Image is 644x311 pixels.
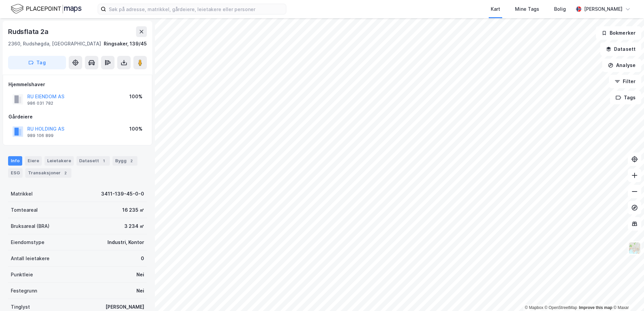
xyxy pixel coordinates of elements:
div: Industri, Kontor [107,238,144,246]
div: 2360, Rudshøgda, [GEOGRAPHIC_DATA] [8,40,101,48]
div: 1 [100,158,107,164]
div: Ringsaker, 139/45 [104,40,147,48]
div: Tinglyst [11,303,30,311]
div: 100% [129,93,142,101]
div: Tomteareal [11,206,38,214]
div: Info [8,156,22,166]
div: Bruksareal (BRA) [11,222,50,230]
div: Eiere [25,156,42,166]
div: ESG [8,168,23,178]
div: Bolig [554,5,566,13]
iframe: Chat Widget [610,279,644,311]
div: Punktleie [11,271,33,279]
button: Analyse [602,59,641,72]
a: Improve this map [579,305,612,310]
div: Antall leietakere [11,254,50,263]
div: 3411-139-45-0-0 [101,190,144,198]
div: 2 [62,170,69,176]
div: 0 [141,254,144,263]
div: Gårdeiere [8,113,147,121]
div: Matrikkel [11,190,33,198]
div: Kart [491,5,500,13]
div: Rudsflata 2a [8,26,50,37]
button: Filter [609,75,641,88]
div: [PERSON_NAME] [105,303,144,311]
div: Leietakere [44,156,74,166]
a: OpenStreetMap [545,305,577,310]
div: 986 031 782 [27,101,53,106]
button: Datasett [600,42,641,56]
div: 3 234 ㎡ [124,222,144,230]
div: Festegrunn [11,287,37,295]
a: Mapbox [525,305,543,310]
div: Transaksjoner [25,168,71,178]
div: Hjemmelshaver [8,80,147,89]
img: Z [628,242,641,254]
img: logo.f888ab2527a4732fd821a326f86c7f29.svg [11,3,82,15]
div: Eiendomstype [11,238,44,246]
input: Søk på adresse, matrikkel, gårdeiere, leietakere eller personer [106,4,286,14]
div: 989 106 899 [27,133,54,138]
div: Bygg [112,156,137,166]
div: Nei [136,287,144,295]
button: Bokmerker [596,26,641,40]
button: Tag [8,56,66,69]
div: Datasett [76,156,110,166]
button: Tags [610,91,641,104]
div: [PERSON_NAME] [584,5,622,13]
div: Nei [136,271,144,279]
div: Mine Tags [515,5,539,13]
div: 16 235 ㎡ [122,206,144,214]
div: 2 [128,158,135,164]
div: 100% [129,125,142,133]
